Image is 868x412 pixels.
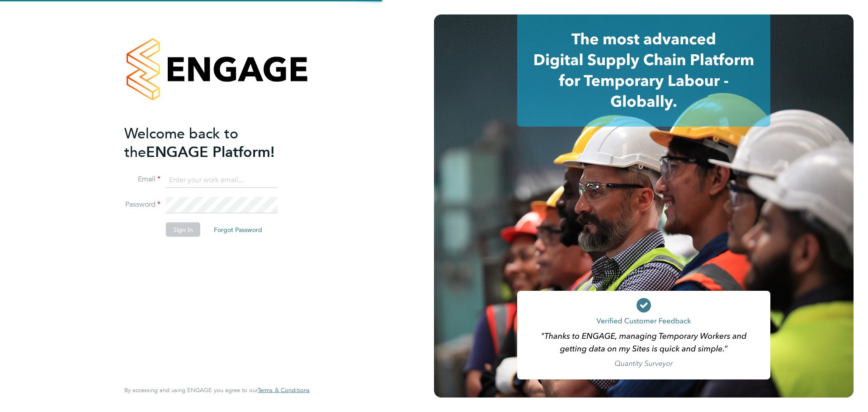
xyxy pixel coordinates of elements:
label: Email [124,175,160,184]
label: Password [124,200,160,209]
span: Welcome back to the [124,124,238,161]
h2: ENGAGE Platform! [124,124,301,161]
a: Terms & Conditions [258,387,310,394]
span: Terms & Conditions [258,386,310,394]
button: Sign In [166,223,200,237]
button: Forgot Password [207,223,269,237]
input: Enter your work email... [166,172,278,188]
span: By accessing and using ENGAGE you agree to our [124,386,310,394]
